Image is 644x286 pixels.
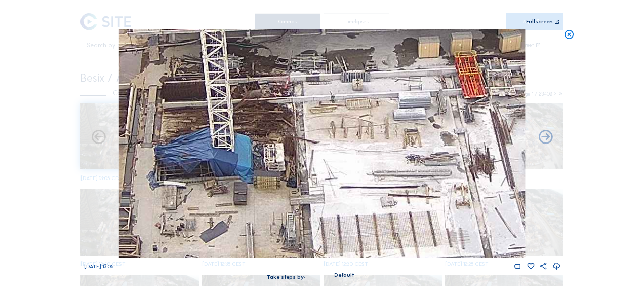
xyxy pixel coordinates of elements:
img: Image [119,29,525,258]
span: [DATE] 13:05 [84,263,113,270]
div: Default [334,271,354,280]
div: Default [311,271,377,279]
i: Forward [90,129,107,146]
i: Back [537,129,554,146]
div: Fullscreen [526,19,553,25]
div: Take steps by: [267,274,305,280]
